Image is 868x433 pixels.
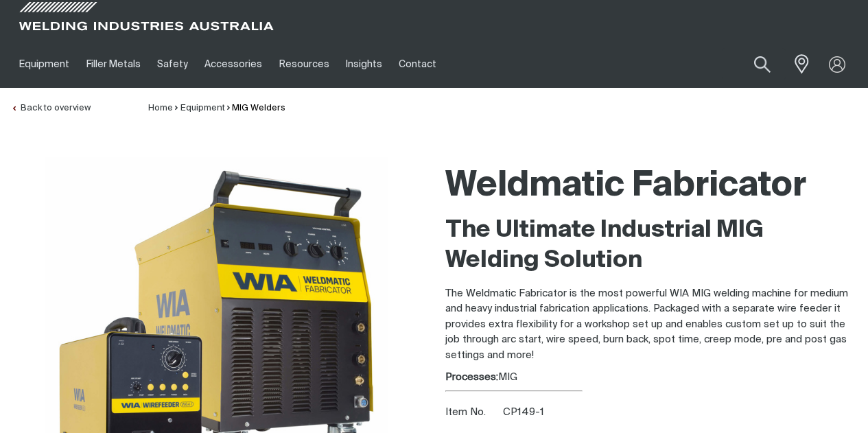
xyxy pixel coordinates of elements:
a: MIG Welders [232,104,285,113]
strong: Processes: [445,372,498,382]
a: Back to overview of MIG Welders [11,104,91,113]
p: The Weldmatic Fabricator is the most powerful WIA MIG welding machine for medium and heavy indust... [445,286,858,364]
a: Equipment [180,104,225,113]
a: Equipment [11,40,78,88]
a: Home [148,104,173,113]
button: Search products [739,48,786,80]
a: Safety [149,40,196,88]
a: Insights [338,40,390,88]
a: Resources [271,40,338,88]
nav: Breadcrumb [148,102,285,115]
h1: Weldmatic Fabricator [445,164,858,209]
div: MIG [445,370,858,386]
a: Accessories [196,40,270,88]
input: Product name or item number... [722,48,786,80]
span: Item No. [445,405,501,421]
a: Filler Metals [78,40,148,88]
span: CP149-1 [503,407,544,417]
h2: The Ultimate Industrial MIG Welding Solution [445,215,858,276]
a: Contact [390,40,445,88]
nav: Main [11,40,646,88]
